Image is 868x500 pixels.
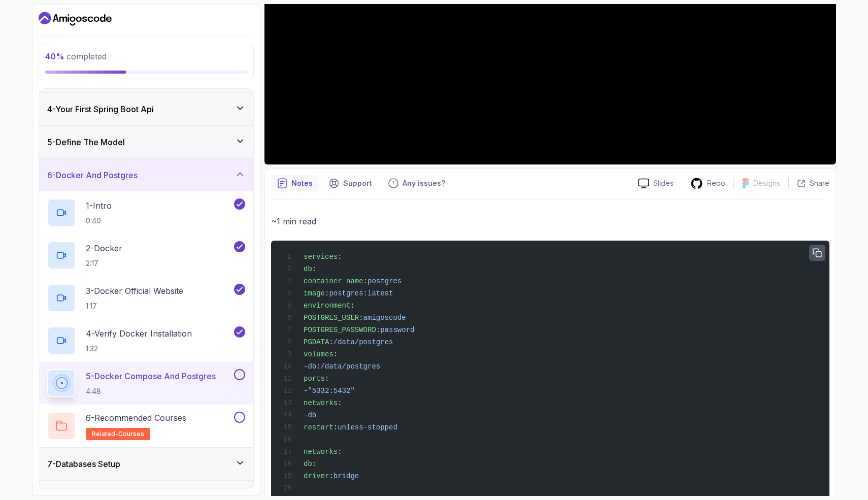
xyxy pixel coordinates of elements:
[368,277,402,285] span: postgres
[304,411,308,419] span: -
[312,265,316,273] span: :
[312,460,316,468] span: :
[308,387,354,395] span: "5332:5432"
[86,370,216,382] p: 5 - Docker Compose And Postgres
[682,177,733,190] a: Repo
[304,423,333,431] span: restart
[86,301,183,311] p: 1:17
[47,169,138,181] h3: 6 - Docker And Postgres
[86,327,192,340] p: 4 - Verify Docker Installation
[45,51,64,61] span: 40 %
[47,412,245,440] button: 6-Recommended Coursesrelated-courses
[304,387,308,395] span: -
[304,362,308,371] span: -
[39,159,253,191] button: 6-Docker And Postgres
[753,178,780,188] p: Designs
[325,289,329,297] span: :
[333,472,359,480] span: bridge
[39,11,112,27] a: Dashboard
[304,448,338,456] span: networks
[304,277,363,285] span: container_name
[304,289,325,297] span: image
[39,126,253,158] button: 5-Define The Model
[329,472,333,480] span: :
[333,338,393,346] span: /data/postgres
[653,178,674,188] p: Slides
[308,362,380,371] span: db:/data/postgres
[86,258,122,269] p: 2:17
[308,411,316,419] span: db
[376,326,380,334] span: :
[304,326,376,334] span: POSTGRES_PASSWORD
[47,326,245,355] button: 4-Verify Docker Installation1:32
[39,448,253,480] button: 7-Databases Setup
[788,178,829,188] button: Share
[338,399,342,407] span: :
[707,178,725,188] p: Repo
[810,178,829,188] p: Share
[325,375,329,383] span: :
[86,412,186,424] p: 6 - Recommended Courses
[333,350,338,358] span: :
[47,198,245,227] button: 1-Intro0:40
[47,241,245,270] button: 2-Docker2:17
[304,314,359,322] span: POSTGRES_USER
[47,369,245,397] button: 5-Docker Compose And Postgres4:48
[338,448,342,456] span: :
[86,242,122,254] p: 2 - Docker
[45,51,107,61] span: completed
[47,458,120,470] h3: 7 - Databases Setup
[380,326,414,334] span: password
[86,199,112,212] p: 1 - Intro
[39,93,253,125] button: 4-Your First Spring Boot Api
[304,472,329,480] span: driver
[329,338,333,346] span: :
[92,430,144,438] span: related-courses
[338,423,397,431] span: unless-stopped
[47,103,154,115] h3: 4 - Your First Spring Boot Api
[86,216,112,226] p: 0:40
[304,265,312,273] span: db
[333,423,338,431] span: :
[304,302,350,310] span: environment
[630,178,682,189] a: Slides
[363,314,406,322] span: amigoscode
[304,460,312,468] span: db
[47,136,125,148] h3: 5 - Define The Model
[304,253,338,261] span: services
[304,375,325,383] span: ports
[304,399,338,407] span: networks
[86,285,183,297] p: 3 - Docker Official Website
[47,284,245,312] button: 3-Docker Official Website1:17
[338,253,342,261] span: :
[350,302,354,310] span: :
[363,277,368,285] span: :
[86,344,192,354] p: 1:32
[359,314,363,322] span: :
[271,214,829,228] p: ~1 min read
[304,350,333,358] span: volumes
[329,289,393,297] span: postgres:latest
[86,386,216,396] p: 4:48
[304,338,329,346] span: PGDATA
